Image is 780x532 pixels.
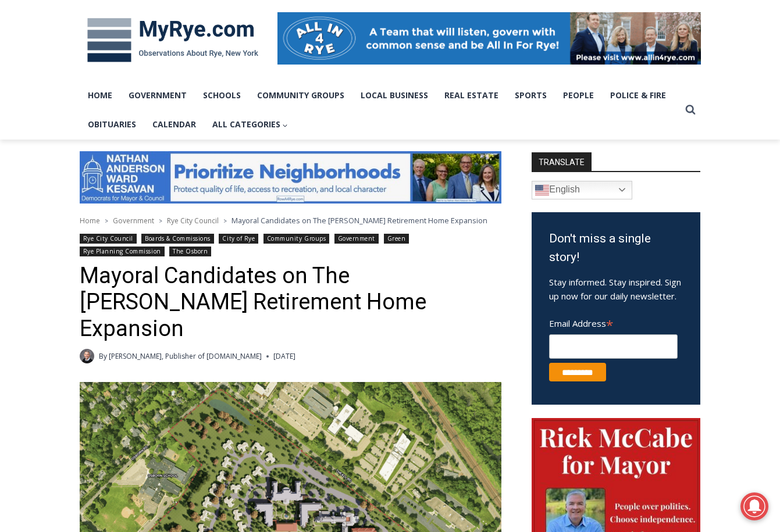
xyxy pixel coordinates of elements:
[549,230,683,266] h3: Don't miss a single story!
[294,1,550,113] div: "[PERSON_NAME] and I covered the [DATE] Parade, which was a really eye opening experience as I ha...
[80,349,94,363] a: Author image
[80,234,137,244] a: Rye City Council
[535,183,549,197] img: en
[113,216,154,226] a: Government
[80,81,680,140] nav: Primary Navigation
[304,116,539,142] span: Intern @ [DOMAIN_NAME]
[602,81,674,110] a: Police & Fire
[223,217,227,225] span: >
[680,99,701,120] button: View Search Form
[263,234,329,244] a: Community Groups
[80,10,266,70] img: MyRye.com
[80,216,100,226] a: Home
[141,234,214,244] a: Boards & Commissions
[277,12,701,65] img: All in for Rye
[109,351,262,361] a: [PERSON_NAME], Publisher of [DOMAIN_NAME]
[334,234,379,244] a: Government
[105,217,108,225] span: >
[219,234,258,244] a: City of Rye
[144,110,204,139] a: Calendar
[80,215,501,226] nav: Breadcrumbs
[195,81,249,110] a: Schools
[231,215,487,226] span: Mayoral Candidates on The [PERSON_NAME] Retirement Home Expansion
[80,110,144,139] a: Obituaries
[436,81,507,110] a: Real Estate
[167,216,219,226] a: Rye City Council
[384,234,409,244] a: Green
[532,152,592,171] strong: TRANSLATE
[352,81,436,110] a: Local Business
[555,81,602,110] a: People
[549,275,683,303] p: Stay informed. Stay inspired. Sign up now for our daily newsletter.
[249,81,352,110] a: Community Groups
[280,113,564,145] a: Intern @ [DOMAIN_NAME]
[204,110,297,139] button: Child menu of All Categories
[80,81,120,110] a: Home
[99,351,107,362] span: By
[169,247,211,256] a: The Osborn
[273,351,295,362] time: [DATE]
[80,247,165,256] a: Rye Planning Commission
[120,81,195,110] a: Government
[80,263,501,342] h1: Mayoral Candidates on The [PERSON_NAME] Retirement Home Expansion
[549,312,678,333] label: Email Address
[507,81,555,110] a: Sports
[532,181,632,199] a: English
[159,217,162,225] span: >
